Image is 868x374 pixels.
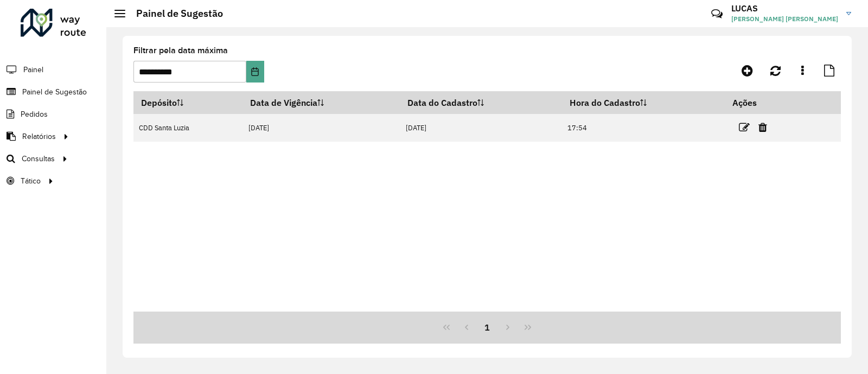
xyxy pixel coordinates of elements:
span: Pedidos [21,109,48,120]
td: [DATE] [400,114,562,142]
span: Tático [21,175,41,187]
h3: LUCAS [731,3,838,14]
th: Data de Vigência [242,91,400,114]
td: 17:54 [562,114,725,142]
th: Depósito [133,91,242,114]
th: Hora do Cadastro [562,91,725,114]
h2: Painel de Sugestão [125,8,223,20]
a: Editar [739,120,750,135]
button: 1 [477,317,497,338]
a: Contato Rápido [705,2,729,26]
span: Painel de Sugestão [22,86,87,98]
span: [PERSON_NAME] [PERSON_NAME] [731,14,838,24]
td: CDD Santa Luzia [133,114,242,142]
th: Ações [725,91,790,114]
button: Choose Date [246,61,264,83]
span: Consultas [22,153,55,164]
th: Data do Cadastro [400,91,562,114]
label: Filtrar pela data máxima [133,44,228,57]
a: Excluir [758,120,767,135]
span: Relatórios [22,131,56,142]
span: Painel [23,64,43,75]
td: [DATE] [242,114,400,142]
